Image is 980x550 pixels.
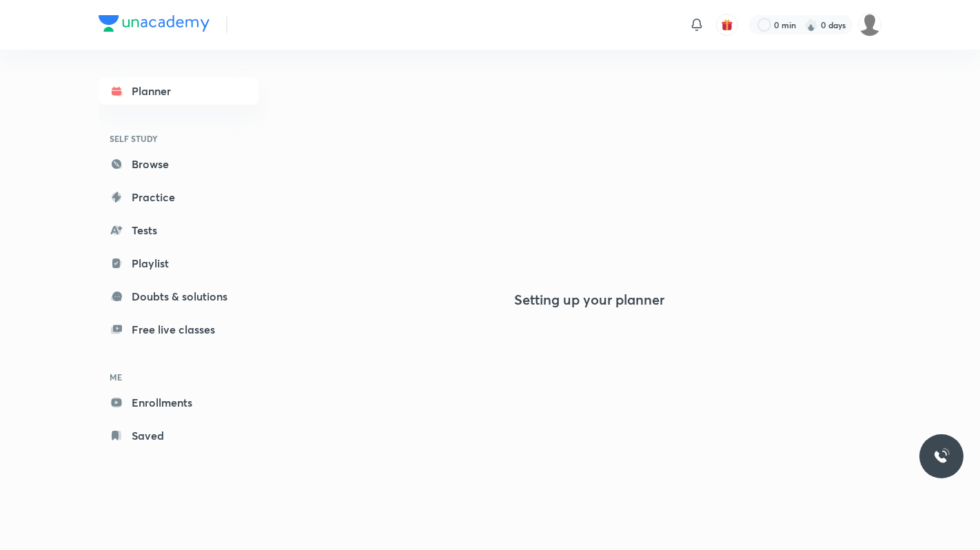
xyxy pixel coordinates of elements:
a: Company Logo [99,15,210,35]
a: Tests [99,216,258,244]
a: Doubts & solutions [99,283,258,310]
h4: Setting up your planner [514,292,664,308]
img: ravleen kaur [858,13,881,37]
img: avatar [721,19,733,31]
a: Free live classes [99,316,258,343]
h6: SELF STUDY [99,127,258,150]
img: ttu [933,448,950,465]
img: Company Logo [99,15,210,32]
a: Playlist [99,249,258,277]
button: avatar [716,14,738,36]
a: Enrollments [99,389,258,416]
a: Saved [99,422,258,449]
a: Planner [99,77,258,105]
a: Practice [99,183,258,211]
img: streak [804,18,818,32]
a: Browse [99,150,258,178]
h6: ME [99,365,258,389]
